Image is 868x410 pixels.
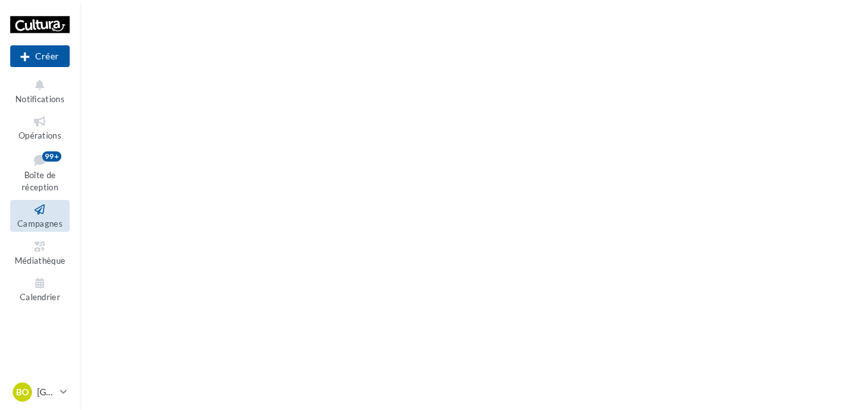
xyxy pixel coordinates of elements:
span: Notifications [15,94,65,104]
a: Calendrier [10,273,70,305]
div: 99+ [42,151,61,162]
button: Notifications [10,75,70,107]
span: Opérations [19,130,61,140]
div: Nouvelle campagne [10,45,70,67]
p: [GEOGRAPHIC_DATA] [37,386,55,399]
span: Boîte de réception [22,170,58,192]
a: Opérations [10,112,70,143]
span: Campagnes [17,218,63,229]
button: Créer [10,45,70,67]
a: Bo [GEOGRAPHIC_DATA] [10,380,70,404]
a: Médiathèque [10,237,70,268]
a: Boîte de réception99+ [10,149,70,195]
span: Calendrier [20,292,60,302]
span: Médiathèque [15,255,66,266]
a: Campagnes [10,200,70,231]
span: Bo [16,386,29,399]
